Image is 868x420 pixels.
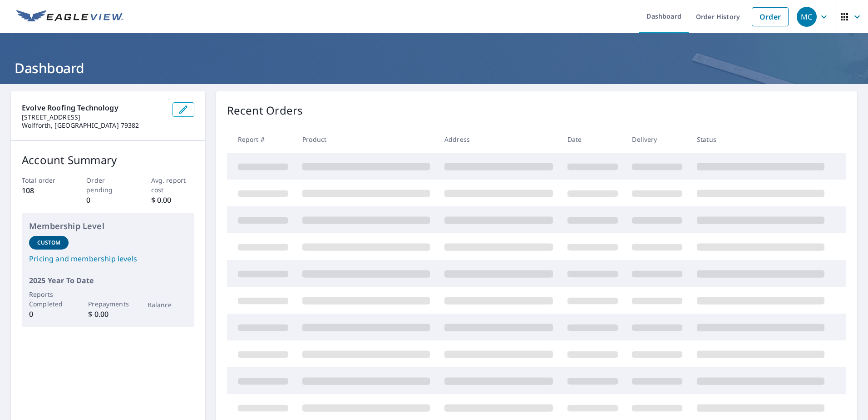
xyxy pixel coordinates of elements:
div: MC [797,7,817,27]
th: Status [690,126,832,153]
p: Evolve Roofing Technology [22,102,165,113]
th: Product [295,126,437,153]
a: Order [752,7,789,26]
img: EV Logo [16,10,123,24]
p: Membership Level [29,220,187,232]
p: 108 [22,185,65,196]
p: Prepayments [88,299,128,309]
p: Balance [148,300,187,310]
p: $ 0.00 [151,195,194,205]
p: 0 [29,309,69,320]
p: Reports Completed [29,290,69,309]
th: Address [437,126,560,153]
p: $ 0.00 [88,309,128,320]
p: Avg. report cost [151,175,194,195]
th: Delivery [625,126,690,153]
p: [STREET_ADDRESS] [22,113,165,121]
p: 0 [86,195,129,205]
th: Date [560,126,625,153]
p: Recent Orders [227,102,303,119]
p: Total order [22,175,65,185]
p: 2025 Year To Date [29,275,187,286]
p: Wolfforth, [GEOGRAPHIC_DATA] 79382 [22,121,165,130]
th: Report # [227,126,296,153]
h1: Dashboard [11,59,857,77]
p: Order pending [86,175,129,195]
p: Custom [37,239,61,247]
a: Pricing and membership levels [29,253,187,264]
p: Account Summary [22,152,194,168]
